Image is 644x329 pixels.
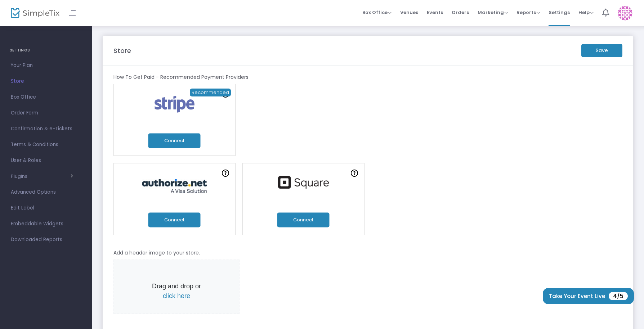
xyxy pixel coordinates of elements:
[11,219,81,229] span: Embeddable Widgets
[11,77,81,86] span: Store
[11,108,81,118] span: Order Form
[277,212,330,227] button: Connect
[609,292,628,300] span: 4/5
[113,73,249,81] m-panel-subtitle: How To Get Paid - Recommended Payment Providers
[11,188,81,197] span: Advanced Options
[113,249,200,257] m-panel-subtitle: Add a header image to your store.
[11,156,81,165] span: User & Roles
[274,176,332,189] img: square.png
[427,3,443,22] span: Events
[581,44,622,57] m-button: Save
[190,89,231,96] span: Recommended
[11,173,73,179] button: Plugins
[516,9,540,16] span: Reports
[11,203,81,213] span: Edit Label
[11,124,81,134] span: Confirmation & e-Tickets
[113,46,131,55] m-panel-title: Store
[578,9,594,16] span: Help
[148,134,201,148] button: Connect
[138,179,210,193] img: authorize.jpg
[147,281,206,301] p: Drag and drop or
[351,170,358,177] img: question-mark
[222,170,229,177] img: question-mark
[11,140,81,149] span: Terms & Conditions
[478,9,508,16] span: Marketing
[163,292,190,299] span: click here
[10,43,82,58] h4: SETTINGS
[543,288,634,304] button: Take Your Event Live4/5
[400,3,418,22] span: Venues
[148,212,201,227] button: Connect
[11,235,81,244] span: Downloaded Reports
[150,94,199,114] img: stripe.png
[362,9,392,16] span: Box Office
[452,3,469,22] span: Orders
[11,93,81,102] span: Box Office
[11,61,81,70] span: Your Plan
[549,3,570,22] span: Settings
